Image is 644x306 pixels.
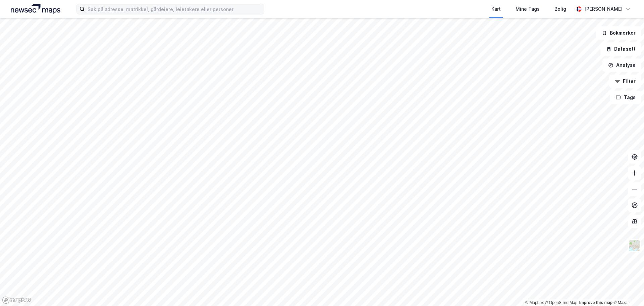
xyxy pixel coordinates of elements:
input: Søk på adresse, matrikkel, gårdeiere, leietakere eller personer [85,4,264,14]
div: Kart [491,5,501,13]
iframe: Chat Widget [610,274,644,306]
div: Bolig [554,5,566,13]
div: [PERSON_NAME] [584,5,623,13]
div: Mine Tags [516,5,540,13]
img: logo.a4113a55bc3d86da70a041830d287a7e.svg [11,4,60,14]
